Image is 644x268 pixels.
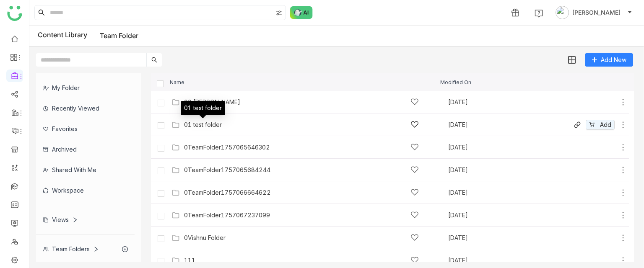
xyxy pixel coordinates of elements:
img: logo [7,6,22,21]
div: [DATE] [448,235,535,241]
div: [DATE] [448,167,535,173]
a: 01 test folder [184,121,222,128]
img: Folder [171,98,180,106]
div: Team Folders [43,245,99,253]
div: Archived [36,139,135,160]
div: [DATE] [448,212,535,218]
div: [DATE] [448,99,535,105]
img: ask-buddy-normal.svg [290,6,313,19]
button: Add New [585,53,633,67]
img: Folder [171,166,180,174]
img: Folder [171,256,180,265]
div: [DATE] [448,258,535,263]
div: [DATE] [448,144,535,150]
a: 0Vishnu Folder [184,234,226,241]
a: Team Folder [100,31,138,40]
div: Recently Viewed [36,98,135,119]
a: 0TeamFolder1757067237099 [184,212,270,219]
div: Favorites [36,119,135,139]
img: avatar [556,6,569,19]
span: [PERSON_NAME] [572,8,621,17]
span: Name [170,80,184,85]
div: My Folder [36,77,135,98]
div: 01 test folder [181,101,225,115]
div: Content Library [38,31,138,41]
button: [PERSON_NAME] [554,6,634,19]
button: Add [586,120,615,130]
img: Folder [171,211,180,219]
img: Folder [171,121,180,129]
span: Modified On [440,80,471,85]
div: Workspace [36,180,135,201]
img: search-type.svg [275,10,282,16]
img: grid.svg [568,56,576,64]
img: help.svg [535,9,543,18]
a: 0TeamFolder1757065646302 [184,144,270,151]
div: Views [43,216,78,223]
div: [DATE] [448,190,535,196]
a: 0TeamFolder1757066664622 [184,189,271,196]
div: [DATE] [448,122,535,128]
a: 00 [PERSON_NAME] [184,99,240,106]
a: 111 [184,257,195,264]
img: Folder [171,234,180,242]
span: Add [600,120,611,129]
a: 0TeamFolder1757065684244 [184,167,270,173]
img: Folder [171,188,180,197]
div: Shared with me [36,160,135,180]
img: Folder [171,143,180,152]
span: Add New [601,55,626,64]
